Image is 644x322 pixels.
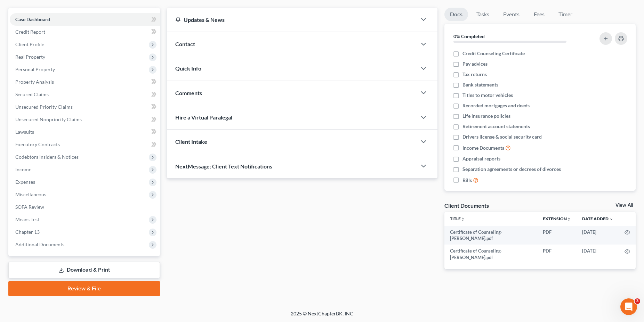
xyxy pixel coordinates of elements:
a: Executory Contracts [10,138,160,151]
a: Extensionunfold_more [543,216,571,221]
span: Unsecured Nonpriority Claims [15,116,82,122]
span: Credit Report [15,29,45,35]
a: View All [615,203,633,208]
span: Unsecured Priority Claims [15,104,73,110]
a: Unsecured Priority Claims [10,101,160,113]
span: Additional Documents [15,241,64,247]
span: Quick Info [175,65,201,72]
td: PDF [537,245,577,264]
span: NextMessage: Client Text Notifications [175,163,272,170]
a: Property Analysis [10,76,160,88]
strong: 0% Completed [453,33,485,39]
a: Unsecured Nonpriority Claims [10,113,160,126]
span: Client Intake [175,138,207,145]
i: unfold_more [567,217,571,221]
span: Income Documents [462,145,504,151]
span: Hire a Virtual Paralegal [175,114,232,121]
span: Means Test [15,216,39,222]
div: Client Documents [444,202,489,209]
span: Pay advices [462,60,488,67]
span: Income [15,166,31,172]
span: Bank statements [462,81,498,88]
a: Review & File [8,281,160,296]
a: Download & Print [8,262,160,278]
span: Life insurance policies [462,113,510,119]
a: Events [498,8,525,21]
span: Expenses [15,179,35,185]
a: Docs [444,8,468,21]
span: SOFA Review [15,204,44,210]
span: Personal Property [15,66,55,72]
a: Timer [553,8,578,21]
td: [DATE] [577,226,619,245]
span: Recorded mortgages and deeds [462,102,530,109]
span: Appraisal reports [462,155,500,162]
iframe: Intercom live chat [620,298,637,315]
span: Credit Counseling Certificate [462,50,525,57]
span: Separation agreements or decrees of divorces [462,166,561,173]
span: Executory Contracts [15,141,60,147]
span: Contact [175,41,195,47]
a: Titleunfold_more [450,216,465,221]
span: Drivers license & social security card [462,133,542,140]
span: Chapter 13 [15,229,40,235]
div: Updates & News [175,16,408,23]
i: unfold_more [461,217,465,221]
span: Titles to motor vehicles [462,92,513,99]
a: Case Dashboard [10,13,160,26]
span: Secured Claims [15,91,49,97]
span: Lawsuits [15,129,34,135]
i: expand_more [609,217,613,221]
span: Bills [462,177,472,184]
span: Property Analysis [15,79,54,85]
a: SOFA Review [10,201,160,213]
span: Real Property [15,54,45,60]
span: 3 [635,298,640,304]
a: Credit Report [10,26,160,38]
td: PDF [537,226,577,245]
td: Certificate of Counseling-[PERSON_NAME].pdf [444,226,537,245]
span: Tax returns [462,71,487,78]
td: Certificate of Counseling-[PERSON_NAME].pdf [444,245,537,264]
td: [DATE] [577,245,619,264]
a: Fees [528,8,550,21]
a: Secured Claims [10,88,160,101]
span: Comments [175,90,202,96]
a: Lawsuits [10,126,160,138]
a: Date Added expand_more [582,216,613,221]
span: Retirement account statements [462,123,530,130]
a: Tasks [471,8,495,21]
span: Miscellaneous [15,191,46,197]
span: Case Dashboard [15,16,50,22]
span: Client Profile [15,41,44,47]
span: Codebtors Insiders & Notices [15,154,79,160]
